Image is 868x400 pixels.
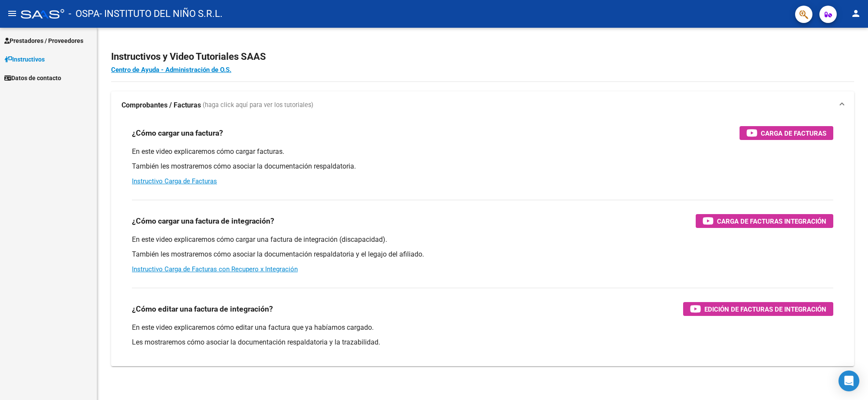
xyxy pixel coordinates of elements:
h3: ¿Cómo cargar una factura de integración? [132,215,274,227]
p: Les mostraremos cómo asociar la documentación respaldatoria y la trazabilidad. [132,338,833,347]
mat-icon: person [851,8,861,19]
span: - INSTITUTO DEL NIÑO S.R.L. [99,4,223,23]
h3: ¿Cómo cargar una factura? [132,127,223,139]
h2: Instructivos y Video Tutoriales SAAS [111,49,854,65]
p: También les mostraremos cómo asociar la documentación respaldatoria. [132,162,833,171]
span: (haga click aquí para ver los tutoriales) [203,101,313,110]
span: Edición de Facturas de integración [704,304,826,315]
span: Instructivos [4,55,45,64]
a: Instructivo Carga de Facturas [132,177,217,185]
button: Carga de Facturas Integración [696,214,833,228]
span: Prestadores / Proveedores [4,36,83,46]
span: Carga de Facturas [761,128,826,139]
p: En este video explicaremos cómo editar una factura que ya habíamos cargado. [132,323,833,332]
mat-expansion-panel-header: Comprobantes / Facturas (haga click aquí para ver los tutoriales) [111,91,854,119]
p: En este video explicaremos cómo cargar una factura de integración (discapacidad). [132,235,833,244]
strong: Comprobantes / Facturas [122,101,201,110]
h3: ¿Cómo editar una factura de integración? [132,303,273,315]
mat-icon: menu [7,8,17,19]
p: También les mostraremos cómo asociar la documentación respaldatoria y el legajo del afiliado. [132,250,833,259]
span: Datos de contacto [4,73,61,83]
span: - OSPA [69,4,99,23]
button: Edición de Facturas de integración [683,302,833,316]
button: Carga de Facturas [740,126,833,140]
p: En este video explicaremos cómo cargar facturas. [132,147,833,156]
a: Instructivo Carga de Facturas con Recupero x Integración [132,265,298,273]
span: Carga de Facturas Integración [717,216,826,227]
div: Comprobantes / Facturas (haga click aquí para ver los tutoriales) [111,119,854,366]
div: Open Intercom Messenger [838,371,859,391]
a: Centro de Ayuda - Administración de O.S. [111,66,231,74]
